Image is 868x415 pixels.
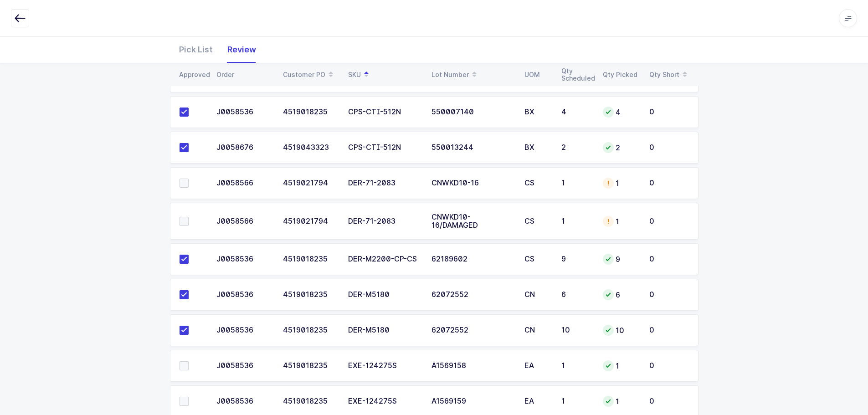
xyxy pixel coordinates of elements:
div: Review [220,36,263,63]
div: 4519021794 [283,217,337,225]
div: J0058536 [216,362,272,370]
div: 1 [603,216,638,227]
div: CN [524,291,550,299]
div: 4519018235 [283,362,337,370]
div: 0 [649,108,689,116]
div: 1 [561,179,592,187]
div: 1 [561,397,592,405]
div: CNWKD10-16 [431,179,514,187]
div: 1 [561,362,592,370]
div: 0 [649,179,689,187]
div: Order [216,71,272,78]
div: 0 [649,255,689,263]
div: CS [524,179,550,187]
div: 550013244 [431,143,514,152]
div: CS [524,255,550,263]
div: DER-M2200-CP-CS [348,255,421,263]
div: 550007140 [431,108,514,116]
div: J0058536 [216,397,272,405]
div: EXE-124275S [348,397,421,405]
div: 1 [603,178,638,189]
div: 1 [561,217,592,225]
div: J0058536 [216,326,272,334]
div: 62072552 [431,326,514,334]
div: 62189602 [431,255,514,263]
div: 4519018235 [283,291,337,299]
div: 6 [603,289,638,300]
div: J0058566 [216,179,272,187]
div: DER-71-2083 [348,179,421,187]
div: A1569159 [431,397,514,405]
div: 0 [649,326,689,334]
div: 4519018235 [283,397,337,405]
div: J0058536 [216,108,272,116]
div: 0 [649,397,689,405]
div: 10 [603,325,638,336]
div: 2 [561,143,592,152]
div: 4519018235 [283,108,337,116]
div: DER-M5180 [348,291,421,299]
div: 62072552 [431,291,514,299]
div: EA [524,397,550,405]
div: DER-M5180 [348,326,421,334]
div: BX [524,143,550,152]
div: 0 [649,362,689,370]
div: A1569158 [431,362,514,370]
div: 6 [561,291,592,299]
div: CPS-CTI-512N [348,143,421,152]
div: EXE-124275S [348,362,421,370]
div: EA [524,362,550,370]
div: CNWKD10-16/DAMAGED [431,213,514,230]
div: 1 [603,360,638,371]
div: 4519043323 [283,143,337,152]
div: Lot Number [431,67,514,82]
div: 0 [649,217,689,225]
div: 4519021794 [283,179,337,187]
div: SKU [348,67,421,82]
div: CPS-CTI-512N [348,108,421,116]
div: Qty Picked [603,71,638,78]
div: J0058536 [216,255,272,263]
div: 9 [603,254,638,265]
div: J0058536 [216,291,272,299]
div: BX [524,108,550,116]
div: 1 [603,396,638,407]
div: DER-71-2083 [348,217,421,225]
div: J0058676 [216,143,272,152]
div: CN [524,326,550,334]
div: Qty Short [649,67,693,82]
div: 4519018235 [283,255,337,263]
div: 2 [603,142,638,153]
div: 0 [649,291,689,299]
div: 9 [561,255,592,263]
div: 4 [561,108,592,116]
div: 4 [603,107,638,118]
div: 4519018235 [283,326,337,334]
div: CS [524,217,550,225]
div: Customer PO [283,67,337,82]
div: Approved [179,71,205,78]
div: J0058566 [216,217,272,225]
div: Pick List [172,36,220,63]
div: Qty Scheduled [561,67,592,82]
div: UOM [524,71,550,78]
div: 0 [649,143,689,152]
div: 10 [561,326,592,334]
